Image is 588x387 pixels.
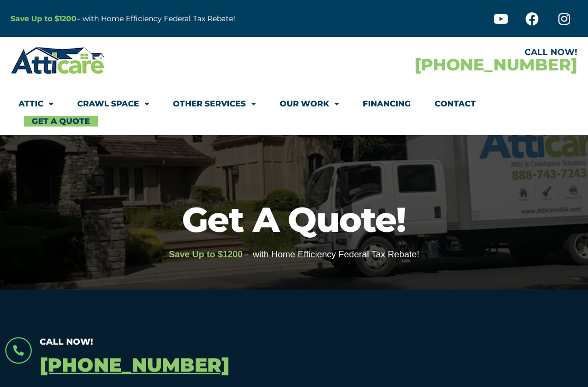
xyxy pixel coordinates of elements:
[245,249,419,259] span: – with Home Efficiency Federal Tax Rebate!
[40,337,93,347] span: Call Now!
[363,92,411,116] a: Financing
[11,13,344,25] p: – with Home Efficiency Federal Tax Rebate!
[19,92,53,116] a: Attic
[294,48,577,57] div: CALL NOW!
[280,92,339,116] a: Our Work
[19,92,569,127] nav: Menu
[11,14,77,23] a: Save Up to $1200
[435,92,476,116] a: Contact
[173,92,256,116] a: Other Services
[169,249,243,259] span: Save Up to $1200
[77,92,149,116] a: Crawl Space
[24,116,98,127] a: Get A Quote
[5,202,583,237] h1: Get A Quote!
